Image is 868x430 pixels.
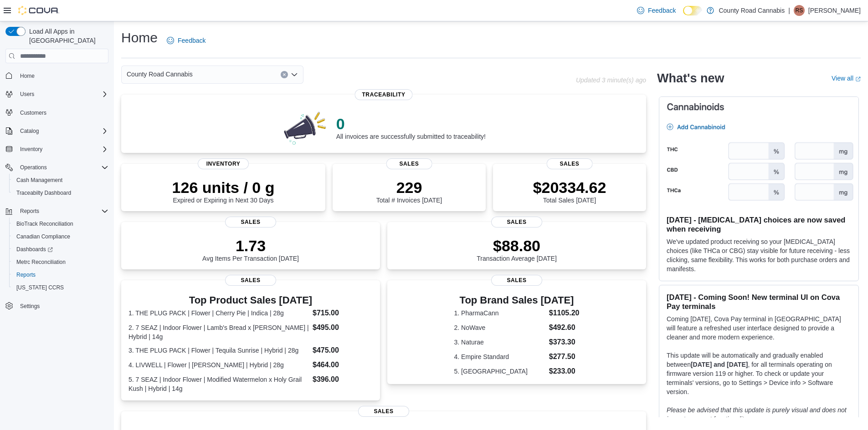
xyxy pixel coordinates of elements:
[454,323,545,332] dt: 2. NoWave
[16,206,43,217] button: Reports
[719,5,785,16] p: County Road Cannabis
[16,300,108,312] span: Settings
[20,91,34,98] span: Users
[13,218,108,229] span: BioTrack Reconciliation
[667,237,851,273] p: We've updated product receiving so your [MEDICAL_DATA] choices (like THCa or CBG) stay visible fo...
[16,144,46,155] button: Inventory
[2,143,112,156] button: Inventory
[376,178,442,197] p: 229
[16,70,108,81] span: Home
[128,309,309,318] dt: 1. THE PLUG PACK | Flower | Cherry Pie | Indica | 28g
[2,205,112,218] button: Reports
[549,308,580,319] dd: $1105.20
[358,406,409,417] span: Sales
[16,89,38,100] button: Users
[9,187,112,199] button: Traceabilty Dashboard
[128,295,373,306] h3: Top Product Sales [DATE]
[20,109,46,116] span: Customers
[16,107,50,118] a: Customers
[808,5,861,16] p: [PERSON_NAME]
[313,374,373,385] dd: $396.00
[16,144,108,155] span: Inventory
[667,215,851,233] h3: [DATE] - [MEDICAL_DATA] choices are now saved when receiving
[13,175,108,186] span: Cash Management
[2,299,112,313] button: Settings
[9,174,112,187] button: Cash Management
[13,175,66,186] a: Cash Management
[26,27,108,45] span: Load All Apps in [GEOGRAPHIC_DATA]
[16,301,43,312] a: Settings
[2,69,112,82] button: Home
[163,31,209,50] a: Feedback
[547,158,593,169] span: Sales
[336,115,486,133] p: 0
[16,246,53,253] span: Dashboards
[16,233,70,240] span: Canadian Compliance
[533,178,606,204] div: Total Sales [DATE]
[477,237,557,255] p: $88.80
[13,282,67,293] a: [US_STATE] CCRS
[491,275,542,286] span: Sales
[13,269,39,280] a: Reports
[313,359,373,370] dd: $464.00
[313,345,373,356] dd: $475.00
[13,282,108,293] span: Washington CCRS
[354,89,412,100] span: Traceability
[832,75,861,82] a: View allExternal link
[855,76,861,82] svg: External link
[16,89,108,100] span: Users
[172,178,275,204] div: Expired or Expiring in Next 30 Days
[683,6,702,15] input: Dark Mode
[20,303,40,310] span: Settings
[20,207,39,215] span: Reports
[386,158,432,169] span: Sales
[202,237,299,255] p: 1.73
[128,346,309,355] dt: 3. THE PLUG PACK | Flower | Tequila Sunrise | Hybrid | 28g
[16,177,62,184] span: Cash Management
[13,269,108,280] span: Reports
[477,237,557,262] div: Transaction Average [DATE]
[2,125,112,137] button: Catalog
[128,323,309,341] dt: 2. 7 SEAZ | Indoor Flower | Lamb's Bread x [PERSON_NAME] | Hybrid | 14g
[549,351,580,362] dd: $277.50
[16,126,42,137] button: Catalog
[13,218,77,229] a: BioTrack Reconciliation
[549,322,580,333] dd: $492.60
[667,406,847,423] em: Please be advised that this update is purely visual and does not impact payment functionality.
[13,187,75,198] a: Traceabilty Dashboard
[18,6,59,15] img: Cova
[225,275,276,286] span: Sales
[16,271,36,278] span: Reports
[2,88,112,101] button: Users
[633,1,679,20] a: Feedback
[9,256,112,268] button: Metrc Reconciliation
[2,161,112,174] button: Operations
[282,109,329,146] img: 0
[16,162,51,173] button: Operations
[454,309,545,318] dt: 1. PharmaCann
[20,146,42,153] span: Inventory
[9,230,112,243] button: Canadian Compliance
[20,72,35,80] span: Home
[533,178,606,197] p: $20334.62
[376,178,442,204] div: Total # Invoices [DATE]
[202,237,299,262] div: Avg Items Per Transaction [DATE]
[667,351,851,396] p: This update will be automatically and gradually enabled between , for all terminals operating on ...
[796,5,803,16] span: RS
[16,206,108,217] span: Reports
[178,36,205,45] span: Feedback
[16,126,108,137] span: Catalog
[281,71,288,78] button: Clear input
[454,367,545,376] dt: 5. [GEOGRAPHIC_DATA]
[5,65,108,336] nav: Complex example
[13,244,108,255] span: Dashboards
[121,29,158,47] h1: Home
[657,71,724,86] h2: What's new
[13,231,74,242] a: Canadian Compliance
[691,361,748,368] strong: [DATE] and [DATE]
[16,284,64,291] span: [US_STATE] CCRS
[9,268,112,281] button: Reports
[454,338,545,347] dt: 3. Naturae
[16,71,38,81] a: Home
